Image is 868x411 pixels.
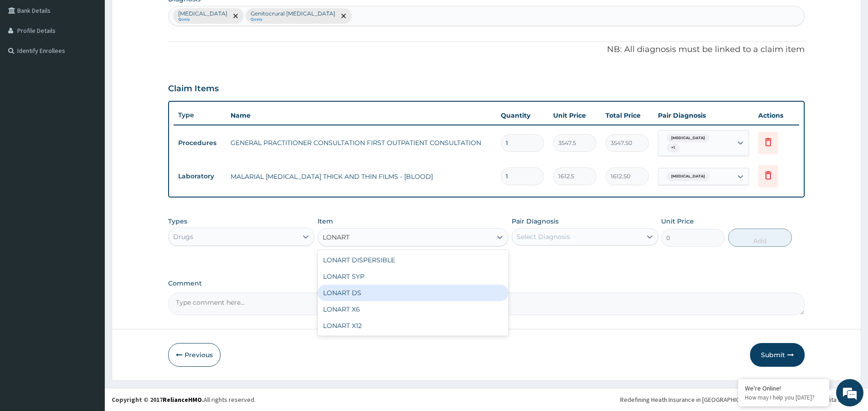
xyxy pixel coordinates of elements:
span: [MEDICAL_DATA] [667,134,709,143]
span: [MEDICAL_DATA] [667,172,709,181]
th: Total Price [601,106,653,125]
div: LONART DISPERSIBLE [318,252,508,268]
div: Chat with us now [47,51,153,63]
small: Query [178,17,227,22]
label: Item [318,217,333,226]
span: remove selection option [231,12,240,20]
strong: Copyright © 2017 . [112,395,204,404]
th: Name [226,106,496,125]
p: [MEDICAL_DATA] [178,10,227,17]
th: Type [174,107,226,124]
div: LONART X6 [318,301,508,317]
label: Unit Price [661,217,694,226]
button: Previous [168,343,221,367]
td: MALARIAL [MEDICAL_DATA] THICK AND THIN FILMS - [BLOOD] [226,167,496,186]
th: Pair Diagnosis [653,106,754,125]
td: Laboratory [174,168,226,185]
label: Comment [168,280,805,287]
td: Procedures [174,135,226,151]
label: Pair Diagnosis [512,217,559,226]
p: NB: All diagnosis must be linked to a claim item [168,44,805,56]
img: d_794563401_company_1708531726252_794563401 [17,46,37,68]
div: LONART SYP [318,268,508,285]
small: Query [251,17,335,22]
textarea: Type your message and hit 'Enter' [5,249,174,281]
span: We're online! [53,115,126,207]
div: Select Diagnosis [517,232,570,241]
div: LONART X12 [318,317,508,334]
p: How may I help you today? [745,394,822,401]
button: Add [728,229,792,247]
div: Redefining Heath Insurance in [GEOGRAPHIC_DATA] using Telemedicine and Data Science! [620,395,861,404]
p: Genitocrural [MEDICAL_DATA] [251,10,335,17]
td: GENERAL PRACTITIONER CONSULTATION FIRST OUTPATIENT CONSULTATION [226,134,496,152]
a: RelianceHMO [163,395,202,404]
h3: Claim Items [168,84,219,94]
label: Types [168,218,187,225]
div: We're Online! [745,384,822,392]
span: + 1 [667,143,679,152]
footer: All rights reserved. [105,388,868,411]
th: Unit Price [549,106,601,125]
th: Quantity [496,106,549,125]
div: LONART DS [318,285,508,301]
div: Minimize live chat window [149,5,171,26]
th: Actions [754,106,799,125]
div: Drugs [173,232,193,241]
button: Submit [750,343,805,367]
span: remove selection option [339,12,348,20]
